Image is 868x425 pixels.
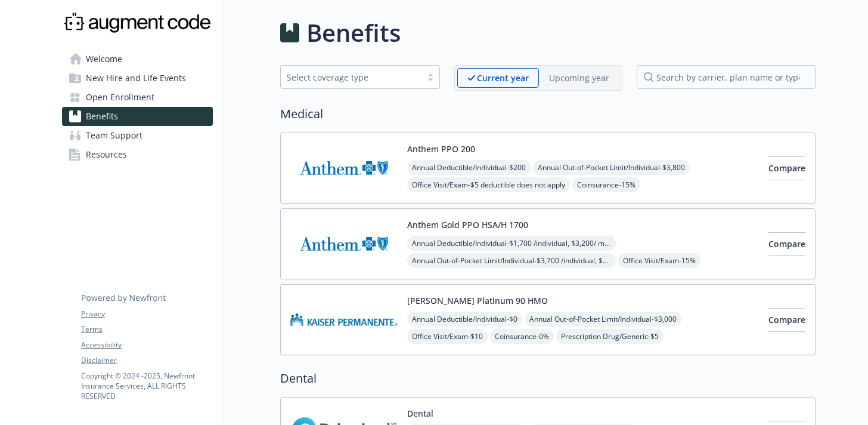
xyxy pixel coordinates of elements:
div: Select coverage type [287,71,416,84]
span: Coinsurance - 0% [490,329,554,344]
button: Compare [768,308,805,332]
img: Anthem Blue Cross carrier logo [290,218,398,269]
button: Compare [768,156,805,180]
input: search by carrier, plan name or type [637,65,816,89]
a: Open Enrollment [62,88,213,107]
button: Anthem Gold PPO HSA/H 1700 [407,218,528,231]
button: Compare [768,232,805,256]
span: Annual Deductible/Individual - $0 [407,312,522,327]
span: Resources [86,145,127,164]
span: Annual Out-of-Pocket Limit/Individual - $3,700 /individual, $3,700/ member [407,253,616,268]
a: Terms [81,324,212,335]
span: Open Enrollment [86,88,154,107]
p: Current year [477,72,529,84]
p: Upcoming year [549,72,609,84]
span: Annual Out-of-Pocket Limit/Individual - $3,000 [525,312,681,327]
h1: Benefits [306,15,401,51]
span: Coinsurance - 15% [572,177,640,192]
a: Welcome [62,50,213,69]
a: Benefits [62,107,213,126]
span: Compare [768,162,805,174]
a: Team Support [62,126,213,145]
span: Office Visit/Exam - $5 deductible does not apply [407,177,570,192]
a: Accessibility [81,340,212,350]
a: Resources [62,145,213,164]
span: Annual Deductible/Individual - $1,700 /individual, $3,200/ member [407,236,616,251]
span: Benefits [86,107,118,126]
span: Annual Deductible/Individual - $200 [407,160,531,175]
span: Prescription Drug/Generic - $5 [556,329,664,344]
span: Team Support [86,126,142,145]
span: New Hire and Life Events [86,69,186,88]
span: Office Visit/Exam - $10 [407,329,488,344]
img: Kaiser Permanente Insurance Company carrier logo [290,294,398,345]
span: Welcome [86,50,122,69]
a: Disclaimer [81,355,212,366]
button: [PERSON_NAME] Platinum 90 HMO [407,294,548,307]
a: Privacy [81,309,212,319]
span: Office Visit/Exam - 15% [618,253,700,268]
h2: Dental [280,369,816,387]
a: New Hire and Life Events [62,69,213,88]
button: Anthem PPO 200 [407,143,475,155]
span: Annual Out-of-Pocket Limit/Individual - $3,800 [533,160,690,175]
span: Compare [768,314,805,325]
img: Anthem Blue Cross carrier logo [290,143,398,193]
button: Dental [407,407,433,420]
p: Copyright © 2024 - 2025 , Newfront Insurance Services, ALL RIGHTS RESERVED [81,371,212,401]
h2: Medical [280,105,816,123]
span: Compare [768,238,805,250]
